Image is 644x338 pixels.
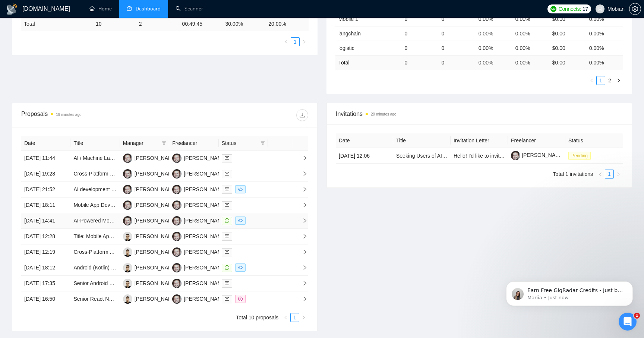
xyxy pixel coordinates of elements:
[281,313,290,322] button: left
[120,136,169,151] th: Manager
[21,276,70,291] td: [DATE] 17:35
[70,213,120,229] td: AI-Powered Mobile App Developer for Skincare Face Analysis & Product Recommendations
[396,153,544,159] a: Seeking Users of AI Coding & Development Tools – Paid Survey
[338,31,361,37] a: langchain
[184,295,227,303] div: [PERSON_NAME]
[451,133,508,148] th: Invitation Letter
[184,185,227,193] div: [PERSON_NAME]
[160,138,168,149] span: filter
[184,154,227,162] div: [PERSON_NAME]
[512,41,549,55] td: 0.00%
[123,263,132,272] img: IH
[587,76,596,85] li: Previous Page
[296,171,307,176] span: right
[284,40,288,44] span: left
[296,234,307,239] span: right
[296,296,307,301] span: right
[21,151,70,166] td: [DATE] 11:44
[56,113,81,117] time: 19 minutes ago
[73,155,205,161] a: AI / Machine Language Solution Architect/Technical Lead
[172,202,227,208] a: VP[PERSON_NAME]
[123,247,132,257] img: IH
[93,17,136,31] td: 10
[222,17,265,31] td: 30.00 %
[123,154,132,163] img: VP
[476,12,512,26] td: 0.00%
[559,5,581,13] span: Connects:
[336,133,393,148] th: Date
[184,217,227,225] div: [PERSON_NAME]
[629,3,641,15] button: setting
[336,148,393,164] td: [DATE] 12:06
[634,313,640,319] span: 1
[184,201,227,209] div: [PERSON_NAME]
[296,155,307,161] span: right
[70,260,120,276] td: Android (Kotlin) Consultant for App Development Support
[238,297,243,301] span: dollar
[172,169,181,179] img: VP
[123,155,177,161] a: VP[PERSON_NAME]
[616,78,621,83] span: right
[172,185,181,194] img: VP
[402,26,439,41] td: 0
[296,281,307,286] span: right
[172,279,181,288] img: VP
[21,291,70,307] td: [DATE] 16:50
[184,263,227,272] div: [PERSON_NAME]
[281,313,290,322] li: Previous Page
[21,229,70,244] td: [DATE] 12:28
[296,218,307,223] span: right
[605,170,613,178] a: 1
[596,170,605,179] button: left
[587,76,596,85] button: left
[371,112,396,116] time: 20 minutes ago
[73,296,145,302] a: Senior React Native Developer
[511,152,565,158] a: [PERSON_NAME]
[296,109,308,121] button: download
[238,218,243,223] span: eye
[549,12,586,26] td: $0.00
[300,37,309,46] button: right
[336,109,623,119] span: Invitations
[568,152,594,158] a: Pending
[296,202,307,208] span: right
[605,76,614,85] li: 2
[402,41,439,55] td: 0
[225,187,229,192] span: mail
[172,233,227,239] a: VP[PERSON_NAME]
[614,170,623,179] button: right
[476,41,512,55] td: 0.00%
[172,280,227,286] a: VP[PERSON_NAME]
[512,26,549,41] td: 0.00%
[135,295,177,303] div: [PERSON_NAME]
[259,138,266,149] span: filter
[135,248,177,256] div: [PERSON_NAME]
[172,247,181,257] img: VP
[238,265,243,270] span: eye
[605,170,614,179] li: 1
[123,296,177,301] a: IH[PERSON_NAME]
[172,217,227,223] a: VP[PERSON_NAME]
[222,139,258,147] span: Status
[172,155,227,161] a: VP[PERSON_NAME]
[184,248,227,256] div: [PERSON_NAME]
[586,41,623,55] td: 0.00%
[123,217,177,223] a: VP[PERSON_NAME]
[127,6,132,11] span: dashboard
[476,26,512,41] td: 0.00%
[596,170,605,179] li: Previous Page
[184,279,227,287] div: [PERSON_NAME]
[495,266,644,318] iframe: Intercom notifications message
[282,37,291,46] button: left
[629,6,641,12] span: setting
[225,265,229,270] span: message
[225,218,229,223] span: message
[261,141,265,145] span: filter
[21,166,70,182] td: [DATE] 19:28
[70,151,120,166] td: AI / Machine Language Solution Architect/Technical Lead
[568,152,591,160] span: Pending
[123,294,132,304] img: IH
